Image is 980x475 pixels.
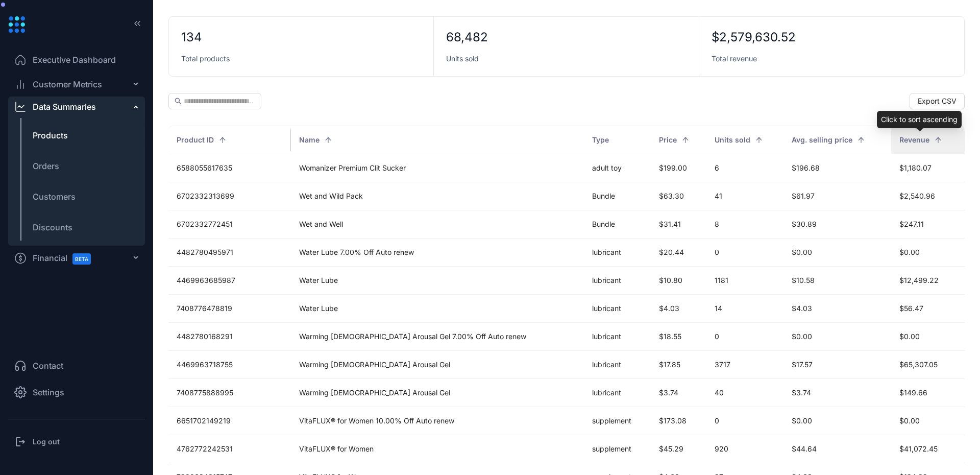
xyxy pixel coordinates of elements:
[891,295,965,323] td: $56.47
[783,154,891,182] td: $196.68
[706,239,783,267] td: 0
[177,134,214,146] span: Product ID
[651,379,706,407] td: $3.74
[891,210,965,239] td: $247.11
[33,221,72,233] span: Discounts
[181,54,230,64] span: Total products
[792,134,852,146] span: Avg. selling price
[584,295,651,323] td: lubricant
[175,98,182,105] span: search
[584,267,651,295] td: lubricant
[291,126,583,154] th: Name
[651,239,706,267] td: $20.44
[891,435,965,463] td: $41,072.45
[891,154,965,182] td: $1,180.07
[706,154,783,182] td: 6
[584,407,651,435] td: supplement
[706,210,783,239] td: 8
[584,323,651,351] td: lubricant
[651,295,706,323] td: $4.03
[168,407,291,435] td: 6651702149219
[584,239,651,267] td: lubricant
[33,160,59,172] span: Orders
[168,154,291,182] td: 6588055617635
[584,154,651,182] td: adult toy
[584,126,651,154] th: Type
[291,239,583,267] td: Water Lube 7.00% Off Auto renew
[706,379,783,407] td: 40
[168,239,291,267] td: 4482780495971
[877,111,962,128] div: Click to sort ascending
[291,182,583,210] td: Wet and Wild Pack
[168,210,291,239] td: 6702332772451
[291,154,583,182] td: Womanizer Premium Clit Sucker
[891,239,965,267] td: $0.00
[168,435,291,463] td: 4762772242531
[168,267,291,295] td: 4469963685987
[783,239,891,267] td: $0.00
[33,54,116,66] span: Executive Dashboard
[706,351,783,379] td: 3717
[584,435,651,463] td: supplement
[891,379,965,407] td: $149.66
[291,323,583,351] td: Warming [DEMOGRAPHIC_DATA] Arousal Gel 7.00% Off Auto renew
[783,351,891,379] td: $17.57
[33,386,64,398] span: Settings
[783,323,891,351] td: $0.00
[706,182,783,210] td: 41
[33,247,100,270] span: Financial
[168,182,291,210] td: 6702332313699
[446,29,488,45] div: 68,482
[33,78,102,90] span: Customer Metrics
[712,29,796,45] div: $2,579,630.52
[33,101,96,113] div: Data Summaries
[168,351,291,379] td: 4469963718755
[168,323,291,351] td: 4482780168291
[291,267,583,295] td: Water Lube
[706,407,783,435] td: 0
[651,323,706,351] td: $18.55
[291,407,583,435] td: VitaFLUX® for Women 10.00% Off Auto renew
[33,360,63,372] span: Contact
[651,210,706,239] td: $31.41
[715,134,750,146] span: Units sold
[291,351,583,379] td: Warming [DEMOGRAPHIC_DATA] Arousal Gel
[891,126,965,154] th: Revenue
[706,435,783,463] td: 920
[712,54,757,64] span: Total revenue
[651,182,706,210] td: $63.30
[584,210,651,239] td: Bundle
[33,191,76,203] span: Customers
[584,379,651,407] td: lubricant
[584,182,651,210] td: Bundle
[918,96,957,107] span: Export CSV
[891,267,965,295] td: $12,499.22
[291,379,583,407] td: Warming [DEMOGRAPHIC_DATA] Arousal Gel
[783,295,891,323] td: $4.03
[891,351,965,379] td: $65,307.05
[291,435,583,463] td: VitaFLUX® for Women
[651,407,706,435] td: $173.08
[659,134,677,146] span: Price
[783,407,891,435] td: $0.00
[783,126,891,154] th: Avg. selling price
[168,126,291,154] th: Product ID
[891,323,965,351] td: $0.00
[651,267,706,295] td: $10.80
[706,267,783,295] td: 1181
[783,182,891,210] td: $61.97
[651,154,706,182] td: $199.00
[584,351,651,379] td: lubricant
[910,93,965,109] button: Export CSV
[291,210,583,239] td: Wet and Well
[651,435,706,463] td: $45.29
[706,295,783,323] td: 14
[181,29,202,45] div: 134
[783,435,891,463] td: $44.64
[72,253,91,265] span: BETA
[783,379,891,407] td: $3.74
[291,295,583,323] td: Water Lube
[891,182,965,210] td: $2,540.96
[783,267,891,295] td: $10.58
[299,134,320,146] span: Name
